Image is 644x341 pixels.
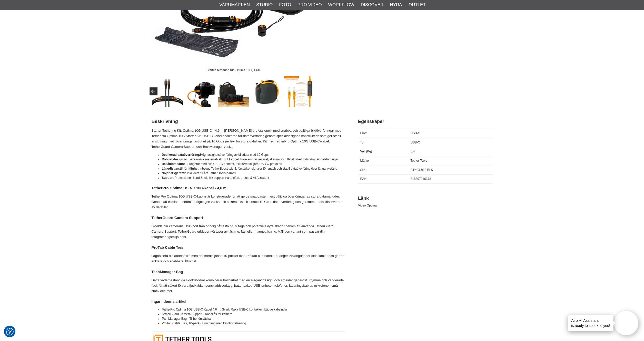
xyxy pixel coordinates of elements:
button: Previous [150,87,157,95]
strong: Dedikerad dataöverföring: [162,153,200,157]
span: To [360,141,363,144]
h2: Länk [358,195,493,202]
li: Professionell kund & teknisk support via telefon, e-post & AI Assistent [162,175,345,180]
li: Fungerar med alla USB-C-enheter, inklusive tidigare USB-C-protokoll [162,162,345,166]
span: Märke [360,159,369,162]
p: Detta väderbeständiga skyddsfodral kombinerar hållbarhet med en elegant design, och erbjuder gene... [152,278,345,294]
p: TetherPro Optima 10G USB-C-kablar är konstruerade för att ge de snabbaste, mest pålitliga överför... [152,194,345,210]
p: Skydda din kamerans USB-port från onödig påfrestning, slitage och potentiellt dyra skador genom a... [152,224,345,240]
li: Höghastighetsöverföring av bilddata med 10 Gbps [162,152,345,157]
li: TetherPro Optima 10G USB-C Kabel 4,6 m, Svart, Raka USB-C kontakter i bägge kabelndar [162,307,345,312]
span: Vikt (Kg) [360,150,372,153]
p: Starter Tethering Kit, Optima 10G USB-C - 4,6m. [PERSON_NAME] professionellt med snabba och pålit... [152,128,345,149]
img: Long-Distance Tethering Reliability [284,76,315,107]
li: ProTab Cable Ties, 10-pack - Buntband med kardborrelåsning [162,321,345,326]
h2: Beskrivning [152,118,345,125]
h4: TetherPro Optima USB-C 10G-kabel - 4,6 m [152,185,345,191]
li: Tunt flexibelt hölje som är isolerat, skärmat och flätat vilket förhindrar signalstörningar [162,157,345,162]
p: Organisera din arbetsmiljö med det medföljande 10-packet med ProTab buntband. Förlänger livslängd... [152,253,345,264]
strong: Bakåtkompatibel: [162,162,187,166]
span: 818307016378 [410,177,431,181]
h4: TechManager Bag [152,269,345,274]
button: Samtyckesinställningar [6,327,14,336]
h4: ProTab Cable Ties [152,245,345,250]
span: USB-C [410,131,420,135]
img: Magnetic TetherGuard Camera Support [185,76,216,107]
span: USB-C [410,141,420,144]
a: Hyra [390,2,402,8]
a: Foto [279,2,291,8]
li: TetherGuard Camera Support - Kabellås för kamera [162,312,345,316]
h4: Aifo AI Assistant [571,318,610,323]
strong: Support: [162,176,175,180]
strong: Långdistanstillförlitlighet: [162,167,200,170]
div: is ready to speak to you! [568,315,613,331]
strong: Nöjdhetsgaranti [162,171,185,175]
img: Carry your essential cables with ease [218,76,249,107]
div: Starter Tethering Kit, Optima 10G, 4.6m [202,66,265,75]
img: Perfect blend of durability and sleek design [251,76,282,107]
li: : Inkluderar 1 års Tether Tools-garanti [162,171,345,175]
li: TechManager Bag - Tillbehörsväska [162,316,345,321]
span: SKU [360,168,366,172]
a: Varumärken [219,2,250,8]
a: Discover [361,2,383,8]
span: From [360,131,367,135]
a: Pro Video [298,2,322,8]
h2: Egenskaper [358,118,493,125]
h4: Ingår i denna artikel [152,299,345,304]
strong: Robust design och exklusiva materialval: [162,158,222,161]
a: Workflow [328,2,354,8]
span: BTKC15G2-BLK [410,168,433,172]
a: Outlet [408,2,425,8]
span: 0.4 [410,150,415,153]
a: Video Optima [358,204,377,207]
span: EAN [360,177,366,181]
a: Studio [256,2,273,8]
li: Inbyggd TetherBoost-teknik förstärker signaler för snabb och stabil dataöverföring över långa avs... [162,166,345,171]
img: TetherPro Optima 10G USB-C 3.2 Gen 2 4,6m [152,76,183,107]
h4: TetherGuard Camera Support [152,215,345,220]
img: Revisit consent button [6,328,14,335]
span: Tether Tools [410,159,427,162]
